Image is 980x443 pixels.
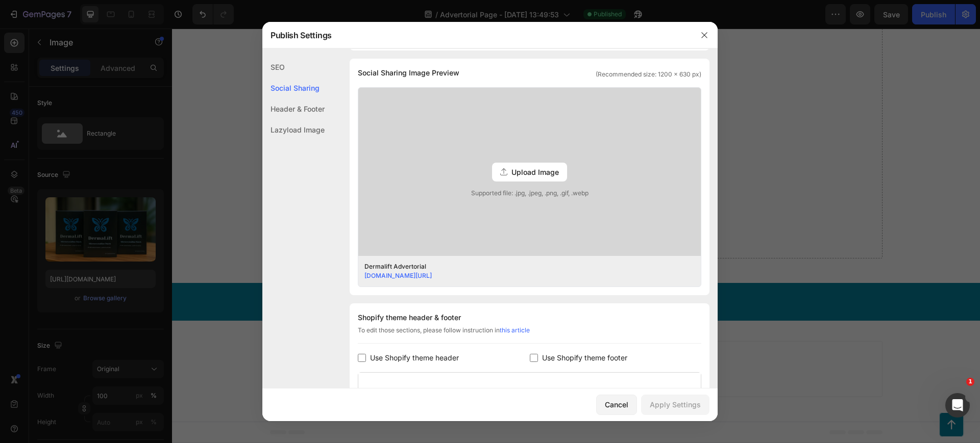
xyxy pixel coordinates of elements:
[359,142,373,152] div: 23
[359,152,373,159] p: HRS
[262,98,325,119] div: Header & Footer
[605,399,628,410] div: Cancel
[330,142,344,152] div: 00
[364,272,432,279] a: [DOMAIN_NAME][URL]
[511,167,559,177] span: Upload Image
[333,120,359,127] sup: UPDATE:
[449,329,511,340] div: Add blank section
[442,342,518,351] span: then drag & drop elements
[370,352,459,364] span: Use Shopify theme header
[542,352,627,364] span: Use Shopify theme footer
[380,307,428,318] span: Add section
[374,329,428,340] div: Generate layout
[358,311,701,324] div: Shopify theme header & footer
[415,142,429,152] div: 40
[302,176,458,212] span: Wenn Sie aus irgendeinem Grund mit Ihrem Kauf nicht vollständig zufrieden sind, senden Sie uns ei...
[308,14,452,50] sup: Verpassen Sie dieses unglaubliche zeitlich begrenzte Angebot nicht! Handeln Sie schnell, bevor de...
[359,120,427,127] sup: Dieses Angebot endet in:
[297,62,463,110] a: Erhalten Sie JETZT 50% Rabatt auf DermaLift Mikrokristalline Pflaster
[262,22,691,48] div: Publish Settings
[596,70,701,79] span: (Recommended size: 1200 x 630 px)
[945,393,970,418] iframe: Intercom live chat
[596,395,637,415] button: Cancel
[262,57,325,77] div: SEO
[115,3,281,168] img: gempages_582758016676266648-411c29db-f69f-493f-ab62-00f142633699.png
[330,152,344,159] p: DAY
[358,67,459,79] span: Social Sharing Image Preview
[373,342,428,351] span: from URL or image
[317,70,442,102] p: Erhalten Sie JETZT 50% Rabatt auf DermaLift Mikrokristalline Pflaster
[415,152,429,159] p: SEC
[966,378,974,386] span: 1
[262,119,325,140] div: Lazyload Image
[650,399,701,410] div: Apply Settings
[500,326,530,334] a: this article
[262,77,325,98] div: Social Sharing
[364,262,679,271] div: Dermalift Advertorial
[294,329,356,340] div: Choose templates
[289,342,359,351] span: inspired by CRO experts
[344,167,416,175] span: 100 % Produktgarantie
[641,395,709,415] button: Apply Settings
[388,142,401,152] div: 07
[388,152,401,159] p: MIN
[358,189,701,198] span: Supported file: .jpg, .jpeg, .png, .gif, .webp
[358,326,701,344] div: To edit those sections, please follow instruction in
